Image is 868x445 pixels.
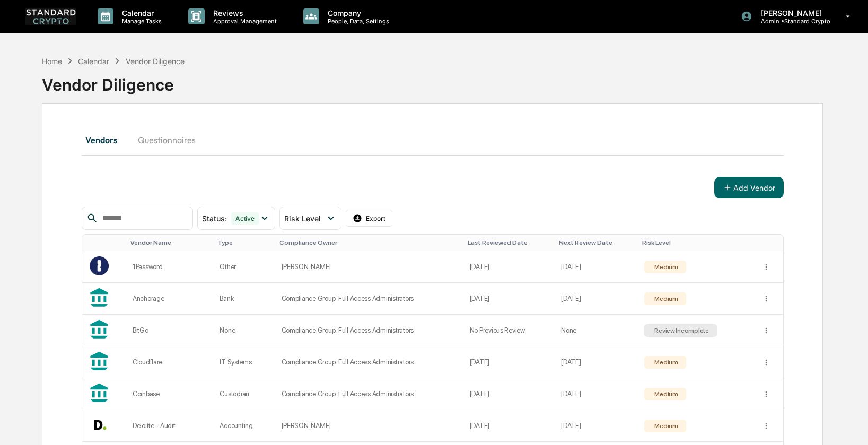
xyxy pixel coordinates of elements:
div: Toggle SortBy [642,239,751,246]
td: [DATE] [555,410,638,442]
td: [DATE] [555,283,638,315]
td: Compliance Group: Full Access Administrators [275,315,463,346]
div: Medium [652,295,678,302]
p: Reviews [205,8,282,17]
td: Other [213,251,275,283]
p: Manage Tasks [113,17,167,25]
span: Status : [202,214,227,223]
div: Toggle SortBy [468,239,551,246]
div: BitGo [133,326,207,334]
td: [PERSON_NAME] [275,410,463,442]
p: Company [319,8,394,17]
p: Approval Management [205,17,282,25]
p: People, Data, Settings [319,17,394,25]
div: 1Password [133,263,207,271]
div: Vendor Diligence [126,57,185,66]
td: Compliance Group: Full Access Administrators [275,346,463,378]
button: Export [346,210,392,227]
div: Active [231,212,259,225]
div: Toggle SortBy [91,239,122,246]
td: [DATE] [463,251,555,283]
td: [PERSON_NAME] [275,251,463,283]
div: Toggle SortBy [279,239,459,246]
div: Toggle SortBy [217,239,270,246]
div: Coinbase [133,390,207,398]
td: Bank [213,283,275,315]
img: logo [25,8,76,24]
td: [DATE] [463,283,555,315]
div: Review Incomplete [652,327,709,334]
td: Custodian [213,378,275,410]
img: Vendor Logo [89,414,110,435]
div: Home [42,57,62,66]
img: Vendor Logo [89,255,110,277]
div: Vendor Diligence [42,67,823,94]
td: [DATE] [555,346,638,378]
td: None [213,315,275,346]
div: Medium [652,422,678,430]
span: Risk Level [284,214,321,223]
div: secondary tabs example [82,127,784,153]
td: Compliance Group: Full Access Administrators [275,283,463,315]
td: [DATE] [463,378,555,410]
div: Medium [652,263,678,271]
td: [DATE] [555,251,638,283]
div: Anchorage [133,295,207,302]
td: Accounting [213,410,275,442]
div: Deloitte - Audit [133,422,207,430]
button: Questionnaires [129,127,204,153]
td: [DATE] [463,346,555,378]
td: [DATE] [555,378,638,410]
iframe: Open customer support [834,410,863,439]
div: Cloudflare [133,358,207,366]
button: Vendors [82,127,129,153]
td: [DATE] [463,410,555,442]
div: Toggle SortBy [559,239,634,246]
div: Medium [652,390,678,398]
p: Calendar [113,8,167,17]
p: Admin • Standard Crypto [752,17,830,25]
div: Toggle SortBy [764,239,779,246]
button: Add Vendor [714,177,784,198]
td: None [555,315,638,346]
td: Compliance Group: Full Access Administrators [275,378,463,410]
div: Medium [652,359,678,366]
p: [PERSON_NAME] [752,8,830,17]
td: IT Systems [213,346,275,378]
div: Toggle SortBy [130,239,209,246]
div: Calendar [78,57,109,66]
td: No Previous Review [463,315,555,346]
